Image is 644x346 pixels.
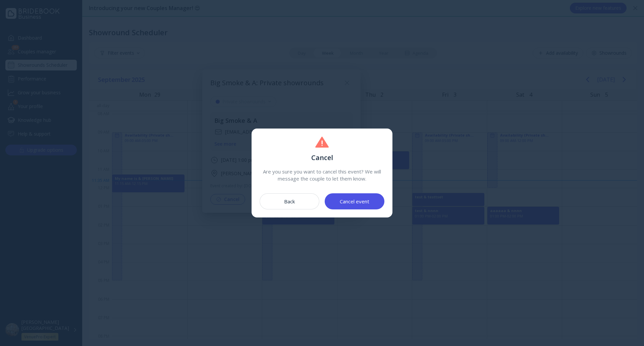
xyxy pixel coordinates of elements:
div: Cancel event [340,199,369,204]
div: Back [284,199,295,204]
button: Back [260,193,319,209]
div: Cancel [260,153,384,163]
button: Cancel event [325,193,384,209]
div: Are you sure you want to cancel this event? We will message the couple to let them know. [260,168,384,183]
